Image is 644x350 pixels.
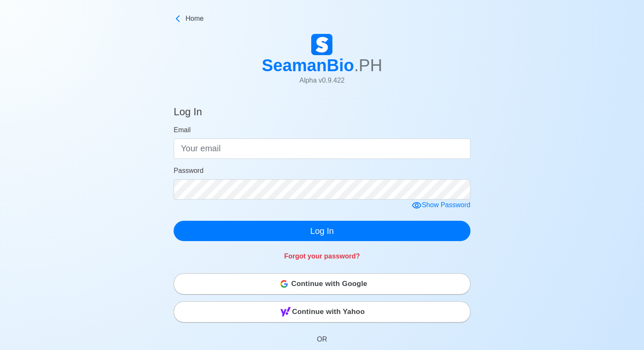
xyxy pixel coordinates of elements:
[185,14,204,24] span: Home
[262,75,382,86] p: Alpha v 0.9.422
[262,55,382,75] h1: SeamanBio
[174,324,470,348] p: OR
[174,221,470,241] button: Log In
[174,14,470,24] a: Home
[174,301,470,322] button: Continue with Yahoo
[291,275,368,292] span: Continue with Google
[174,126,191,133] span: Email
[284,253,360,260] a: Forgot your password?
[311,34,332,55] img: Logo
[262,34,382,92] a: SeamanBio.PHAlpha v0.9.422
[292,303,365,320] span: Continue with Yahoo
[412,200,470,211] div: Show Password
[174,139,470,159] input: Your email
[174,273,470,294] button: Continue with Google
[174,106,202,122] h4: Log In
[354,56,382,75] span: .PH
[174,167,203,174] span: Password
